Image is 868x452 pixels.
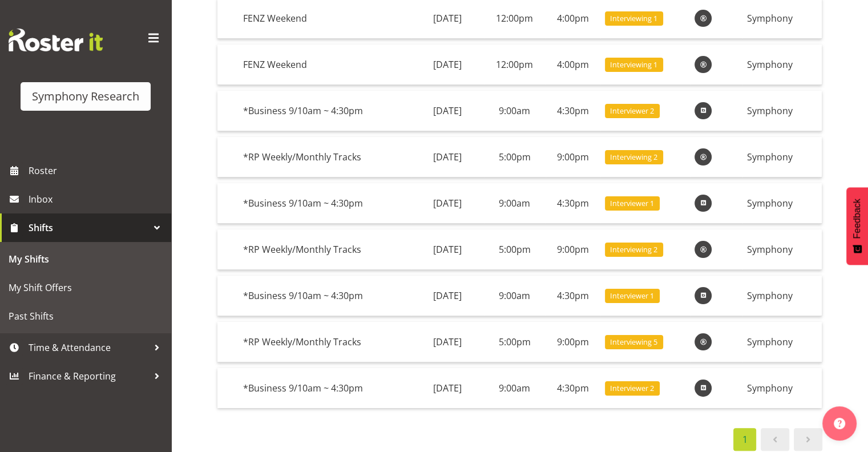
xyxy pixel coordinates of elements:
[834,418,845,429] img: help-xxl-2.png
[742,229,822,270] td: Symphony
[742,276,822,316] td: Symphony
[546,368,600,408] td: 4:30pm
[610,13,657,24] span: Interviewing 1
[411,322,484,362] td: [DATE]
[484,45,546,85] td: 12:00pm
[610,152,657,163] span: Interviewing 2
[546,137,600,177] td: 9:00pm
[546,91,600,131] td: 4:30pm
[742,368,822,408] td: Symphony
[484,183,546,224] td: 9:00am
[411,368,484,408] td: [DATE]
[411,91,484,131] td: [DATE]
[610,59,657,70] span: Interviewing 1
[546,229,600,270] td: 9:00pm
[610,198,654,209] span: Interviewer 1
[239,183,411,224] td: *Business 9/10am ~ 4:30pm
[484,229,546,270] td: 5:00pm
[9,29,103,51] img: Rosterit website logo
[3,245,168,273] a: My Shifts
[484,322,546,362] td: 5:00pm
[546,276,600,316] td: 4:30pm
[484,137,546,177] td: 5:00pm
[9,308,163,325] span: Past Shifts
[546,183,600,224] td: 4:30pm
[239,276,411,316] td: *Business 9/10am ~ 4:30pm
[742,322,822,362] td: Symphony
[610,106,654,116] span: Interviewer 2
[411,45,484,85] td: [DATE]
[610,290,654,301] span: Interviewer 1
[29,368,148,385] span: Finance & Reporting
[742,137,822,177] td: Symphony
[610,244,657,255] span: Interviewing 2
[484,276,546,316] td: 9:00am
[239,322,411,362] td: *RP Weekly/Monthly Tracks
[3,273,168,302] a: My Shift Offers
[546,45,600,85] td: 4:00pm
[29,162,165,179] span: Roster
[610,383,654,394] span: Interviewer 2
[411,229,484,270] td: [DATE]
[239,368,411,408] td: *Business 9/10am ~ 4:30pm
[239,45,411,85] td: FENZ Weekend
[9,279,163,296] span: My Shift Offers
[29,219,148,236] span: Shifts
[484,368,546,408] td: 9:00am
[239,229,411,270] td: *RP Weekly/Monthly Tracks
[610,337,657,348] span: Interviewing 5
[3,302,168,330] a: Past Shifts
[411,276,484,316] td: [DATE]
[29,339,148,356] span: Time & Attendance
[9,251,163,268] span: My Shifts
[846,187,868,265] button: Feedback - Show survey
[742,183,822,224] td: Symphony
[32,88,139,105] div: Symphony Research
[239,137,411,177] td: *RP Weekly/Monthly Tracks
[411,137,484,177] td: [DATE]
[29,191,165,208] span: Inbox
[742,45,822,85] td: Symphony
[742,91,822,131] td: Symphony
[852,199,862,239] span: Feedback
[546,322,600,362] td: 9:00pm
[239,91,411,131] td: *Business 9/10am ~ 4:30pm
[411,183,484,224] td: [DATE]
[484,91,546,131] td: 9:00am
